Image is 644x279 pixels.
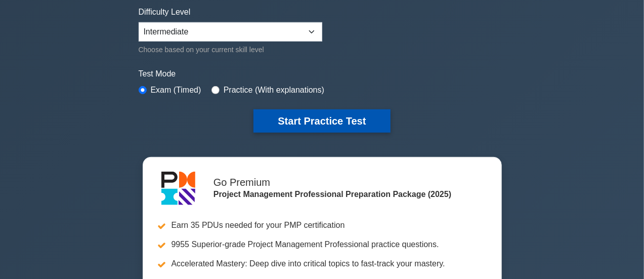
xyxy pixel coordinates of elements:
[224,84,324,96] label: Practice (With explanations)
[139,6,191,18] label: Difficulty Level
[139,44,322,56] div: Choose based on your current skill level
[151,84,201,96] label: Exam (Timed)
[139,68,506,80] label: Test Mode
[253,109,390,133] button: Start Practice Test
